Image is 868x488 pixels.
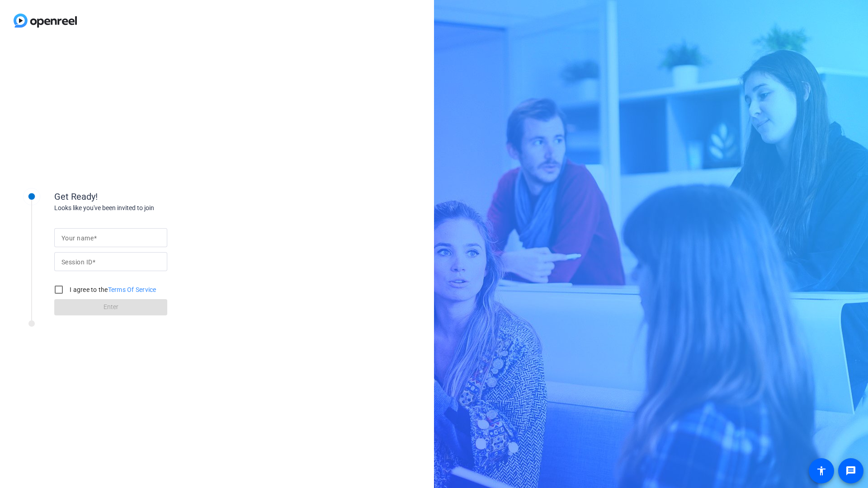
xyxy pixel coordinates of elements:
[816,465,827,476] mat-icon: accessibility
[54,190,235,203] div: Get Ready!
[108,286,156,293] a: Terms Of Service
[61,235,94,242] mat-label: Your name
[61,258,92,266] mat-label: Session ID
[54,203,235,213] div: Looks like you've been invited to join
[68,285,156,294] label: I agree to the
[845,465,856,476] mat-icon: message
